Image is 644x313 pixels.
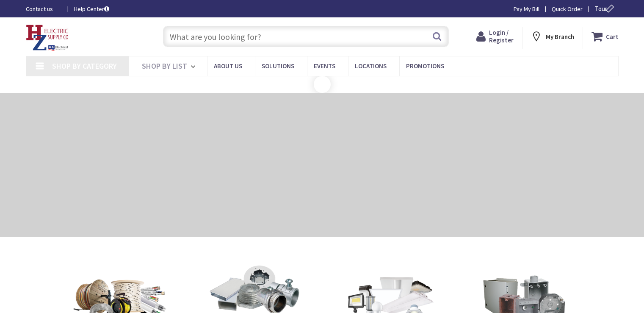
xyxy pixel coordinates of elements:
span: Locations [355,62,387,70]
strong: My Branch [546,33,574,41]
div: My Branch [531,29,574,44]
span: Promotions [406,62,444,70]
span: Events [314,62,335,70]
a: Help Center [74,5,109,13]
a: Cart [591,29,619,44]
img: HZ Electric Supply [26,25,69,51]
a: Login / Register [476,29,514,44]
a: Pay My Bill [514,5,539,13]
span: Shop By List [142,61,187,71]
span: Shop By Category [52,61,117,71]
span: Tour [595,5,616,13]
span: About Us [214,62,242,70]
strong: Cart [606,29,619,44]
span: Login / Register [489,28,514,44]
a: Quick Order [552,5,583,13]
input: What are you looking for? [163,26,449,47]
span: Solutions [262,62,294,70]
a: Contact us [26,5,61,13]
